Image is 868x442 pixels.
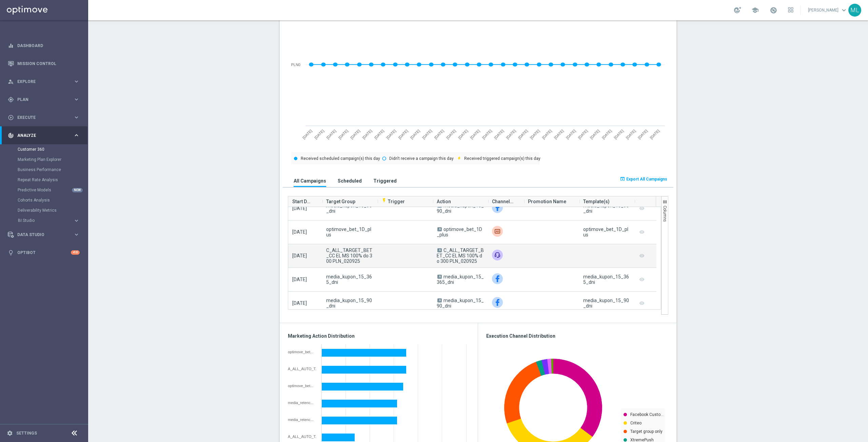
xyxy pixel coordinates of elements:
[553,129,565,140] text: [DATE]
[17,233,73,237] span: Data Studio
[437,227,442,231] span: A
[302,129,313,140] text: [DATE]
[8,79,73,85] div: Explore
[386,129,397,140] text: [DATE]
[292,277,307,282] span: [DATE]
[583,195,610,208] span: Template(s)
[464,156,540,161] text: Received triggered campaign(s) this day
[807,5,848,15] a: [PERSON_NAME]keyboard_arrow_down
[17,98,73,102] span: Plan
[437,298,442,302] span: A
[291,63,300,67] text: PLN0
[437,248,442,252] span: A
[840,6,848,14] span: keyboard_arrow_down
[565,129,576,140] text: [DATE]
[492,297,503,308] div: Facebook Custom Audience
[17,80,73,84] span: Explore
[583,274,630,285] div: media_kupon_15_365_dni
[630,421,642,425] text: Criteo
[381,199,405,204] span: Trigger
[7,61,80,66] button: Mission Control
[17,37,80,55] a: Dashboard
[71,250,80,255] div: +10
[314,129,325,140] text: [DATE]
[589,129,600,140] text: [DATE]
[583,298,630,309] div: media_kupon_15_90_dni
[583,227,630,237] div: optimove_bet_1D_plus
[7,115,80,120] button: play_circle_outline Execute keyboard_arrow_right
[17,115,73,120] span: Execute
[18,144,87,154] div: Customer 360
[649,129,660,140] text: [DATE]
[338,129,349,140] text: [DATE]
[288,333,470,339] h3: Marketing Action Distribution
[437,203,484,214] span: media_kupon_15_90_dni
[18,165,87,175] div: Business Performance
[437,195,451,208] span: Action
[326,227,373,237] span: optimove_bet_1D_plus
[288,418,317,422] div: media_retencja_1_14_ZG
[577,129,588,140] text: [DATE]
[8,55,80,72] div: Mission Control
[8,114,73,121] div: Execute
[8,132,14,139] i: track_changes
[8,250,14,256] i: lightbulb
[613,129,624,140] text: [DATE]
[18,185,87,195] div: Predictive Models
[517,129,529,140] text: [DATE]
[73,114,80,121] i: keyboard_arrow_right
[350,129,361,140] text: [DATE]
[372,174,398,187] button: Triggered
[361,129,373,140] text: [DATE]
[18,208,71,213] a: Deliverability Metrics
[18,215,87,226] div: BI Studio
[326,203,373,214] span: media_kupon_15_90_dni
[73,231,80,238] i: keyboard_arrow_right
[301,156,380,161] text: Received scheduled campaign(s) this day
[8,97,73,103] div: Plan
[620,176,625,182] i: open_in_browser
[292,195,313,208] span: Start Date
[433,129,445,140] text: [DATE]
[326,274,373,285] span: media_kupon_15_365_dni
[18,218,80,223] div: BI Studio keyboard_arrow_right
[437,298,484,309] span: media_kupon_15_90_dni
[325,129,337,140] text: [DATE]
[446,129,457,140] text: [DATE]
[73,132,80,139] i: keyboard_arrow_right
[7,232,80,237] button: Data Studio keyboard_arrow_right
[381,198,387,203] i: flash_on
[18,197,71,203] a: Cohorts Analysis
[437,248,484,264] span: C_ALL_TARGET_BET_CC EL MS 100% do 300 PLN_020925
[16,431,37,435] a: Settings
[625,129,636,140] text: [DATE]
[8,79,14,85] i: person_search
[7,250,80,255] button: lightbulb Optibot +10
[288,435,317,439] div: A_ALL_AUTO_TRACKER_ActiveGroup-WelcomeInActive
[389,156,454,161] text: Didn't receive a campaign this day
[373,178,397,184] h3: Triggered
[17,244,71,261] a: Optibot
[18,167,71,172] a: Business Performance
[492,202,503,213] div: Facebook Custom Audience
[492,273,503,284] img: Facebook Custom Audience
[73,78,80,85] i: keyboard_arrow_right
[18,147,71,152] a: Customer 360
[528,195,566,208] span: Promotion Name
[492,226,503,237] img: Criteo
[7,133,80,138] button: track_changes Analyze keyboard_arrow_right
[18,157,71,162] a: Marketing Plan Explorer
[7,97,80,102] div: gps_fixed Plan keyboard_arrow_right
[486,333,668,339] h3: Execution Channel Distribution
[492,195,514,208] span: Channel(s)
[292,229,307,235] span: [DATE]
[8,37,80,55] div: Dashboard
[481,129,493,140] text: [DATE]
[8,232,73,238] div: Data Studio
[437,275,442,279] span: A
[8,132,73,139] div: Analyze
[7,43,80,48] div: equalizer Dashboard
